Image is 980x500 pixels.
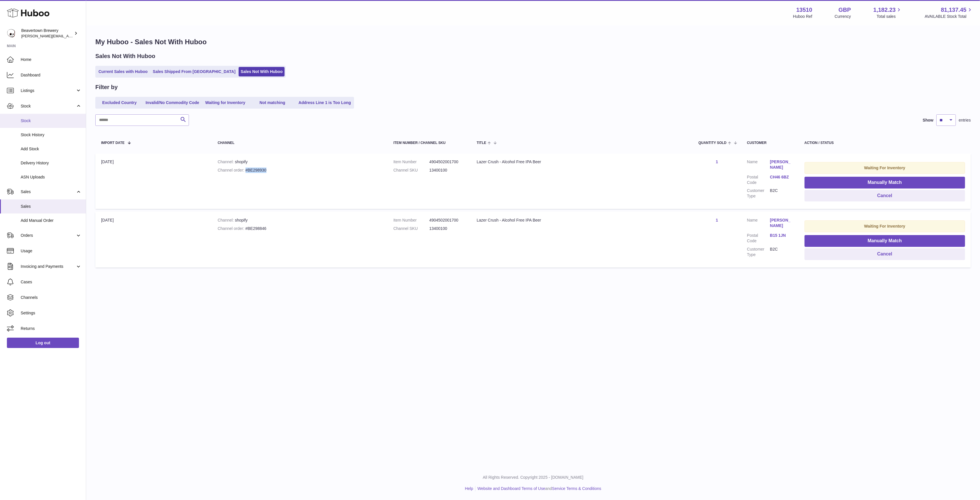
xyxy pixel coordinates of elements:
strong: Waiting For Inventory [864,166,905,170]
span: Stock [21,103,76,109]
a: 1 [716,218,718,222]
dt: Item Number [393,159,429,165]
h2: Filter by [95,83,118,91]
button: Cancel [805,248,965,260]
span: Sales [21,189,76,195]
span: Returns [21,326,82,331]
button: Manually Match [805,177,965,189]
span: Home [21,57,82,62]
div: #BE298930 [218,168,382,173]
a: [PERSON_NAME] [770,218,793,228]
strong: Channel order [218,226,246,231]
dt: Postal Code [747,233,770,244]
div: Beavertown Brewery [21,28,73,39]
div: Item Number / Channel SKU [393,141,465,145]
span: Usage [21,248,82,254]
dd: B2C [770,188,793,199]
span: Title [477,141,486,145]
td: [DATE] [95,212,212,267]
span: Listings [21,88,76,93]
span: Cases [21,279,82,285]
strong: Channel [218,218,235,222]
span: Delivery History [21,160,82,166]
span: Stock History [21,132,82,138]
span: Sales [21,204,82,209]
div: Currency [835,14,851,19]
a: Current Sales with Huboo [96,67,150,76]
dt: Postal Code [747,174,770,185]
li: and [475,486,601,491]
img: Matthew.McCormack@beavertownbrewery.co.uk [7,29,16,38]
dt: Name [747,159,770,172]
h2: Sales Not With Huboo [95,52,155,60]
strong: GBP [838,6,851,14]
span: Total sales [877,14,902,19]
a: Log out [7,338,79,348]
span: Add Stock [21,146,82,152]
span: Stock [21,118,82,124]
a: 81,137.45 AVAILABLE Stock Total [925,6,973,19]
p: All Rights Reserved. Copyright 2025 - [DOMAIN_NAME] [91,475,975,480]
div: shopify [218,218,382,223]
a: Address Line 1 is Too Long [297,98,353,107]
span: Settings [21,310,82,316]
a: Waiting for Inventory [202,98,248,107]
span: Orders [21,233,76,238]
dt: Name [747,218,770,230]
span: Dashboard [21,72,82,78]
h1: My Huboo - Sales Not With Huboo [95,37,971,47]
div: Channel [218,141,382,145]
strong: Waiting For Inventory [864,224,905,228]
div: Lazer Crush - Alcohol Free IPA Beer [477,159,687,165]
a: Excluded Country [96,98,142,107]
a: B15 1JN [770,233,793,238]
span: [PERSON_NAME][EMAIL_ADDRESS][PERSON_NAME][DOMAIN_NAME] [21,34,146,38]
dd: 4904502001700 [429,218,465,223]
span: 1,182.23 [873,6,896,14]
dt: Item Number [393,218,429,223]
button: Cancel [805,190,965,202]
a: [PERSON_NAME] [770,159,793,170]
dd: 13400100 [429,168,465,173]
div: shopify [218,159,382,165]
span: Invoicing and Payments [21,264,76,269]
dt: Customer Type [747,188,770,199]
dt: Customer Type [747,247,770,257]
dd: B2C [770,247,793,257]
dt: Channel SKU [393,168,429,173]
div: Customer [747,141,793,145]
label: Show [923,118,933,123]
span: AVAILABLE Stock Total [925,14,973,19]
span: Channels [21,295,82,300]
a: Invalid/No Commodity Code [144,98,201,107]
span: 81,137.45 [941,6,967,14]
div: Huboo Ref [793,14,812,19]
span: Import date [101,141,125,145]
div: Action / Status [805,141,965,145]
strong: Channel [218,159,235,164]
a: 1 [716,159,718,164]
a: Sales Shipped From [GEOGRAPHIC_DATA] [151,67,237,76]
button: Manually Match [805,235,965,247]
dt: Channel SKU [393,226,429,231]
span: Add Manual Order [21,218,82,223]
span: Quantity Sold [698,141,726,145]
dd: 4904502001700 [429,159,465,165]
a: Sales Not With Huboo [239,67,285,76]
a: Website and Dashboard Terms of Use [478,486,545,491]
a: 1,182.23 Total sales [873,6,902,19]
a: CH46 6BZ [770,174,793,180]
div: #BE298846 [218,226,382,231]
a: Not matching [250,98,295,107]
strong: 13510 [796,6,812,14]
td: [DATE] [95,153,212,209]
a: Help [465,486,473,491]
strong: Channel order [218,168,246,172]
dd: 13400100 [429,226,465,231]
a: Service Terms & Conditions [552,486,601,491]
div: Lazer Crush - Alcohol Free IPA Beer [477,218,687,223]
span: ASN Uploads [21,174,82,180]
span: entries [959,118,971,123]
